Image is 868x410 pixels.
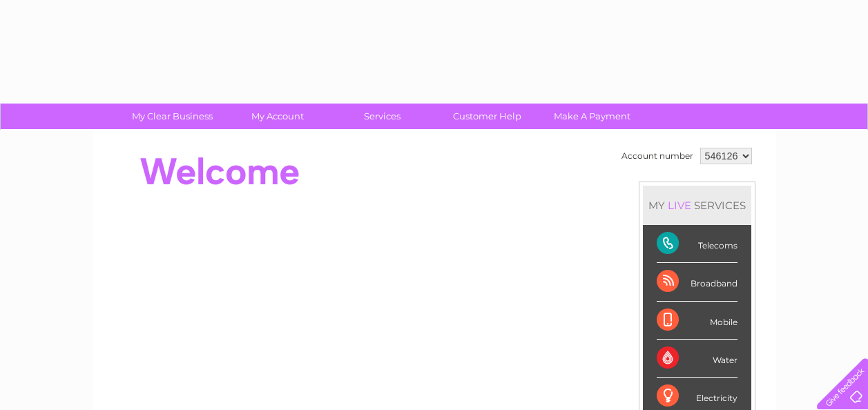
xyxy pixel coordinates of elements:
div: LIVE [665,199,694,212]
div: MY SERVICES [643,186,751,225]
a: My Clear Business [115,104,229,129]
div: Broadband [657,263,737,301]
a: Services [325,104,439,129]
div: Water [657,340,737,378]
a: Customer Help [430,104,544,129]
td: Account number [618,144,697,168]
div: Telecoms [657,225,737,263]
a: My Account [220,104,334,129]
a: Make A Payment [535,104,649,129]
div: Mobile [657,302,737,340]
